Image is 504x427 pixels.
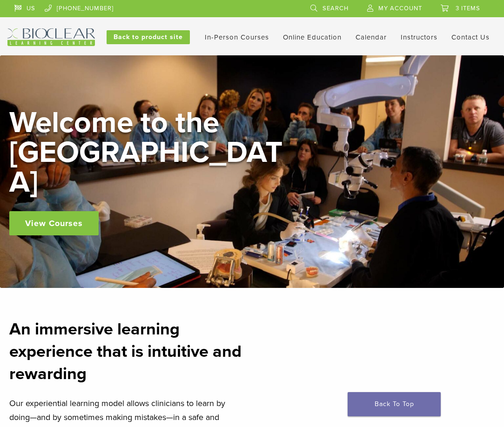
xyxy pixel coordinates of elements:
[283,33,342,41] a: Online Education
[7,28,95,46] img: Bioclear
[9,108,289,197] h2: Welcome to the [GEOGRAPHIC_DATA]
[456,5,480,12] span: 3 items
[107,30,190,44] a: Back to product site
[348,392,441,416] a: Back To Top
[378,5,422,12] span: My Account
[9,319,242,384] strong: An immersive learning experience that is intuitive and rewarding
[451,33,490,41] a: Contact Us
[205,33,269,41] a: In-Person Courses
[401,33,437,41] a: Instructors
[356,33,387,41] a: Calendar
[323,5,349,12] span: Search
[9,211,99,235] a: View Courses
